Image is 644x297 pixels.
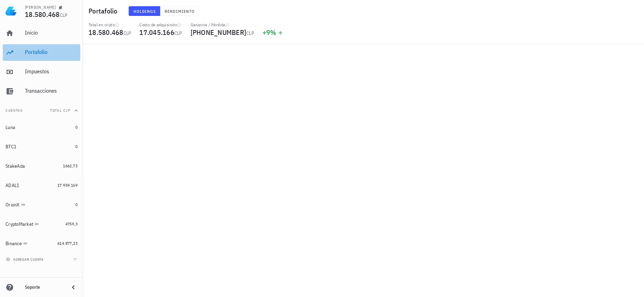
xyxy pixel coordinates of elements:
[57,183,77,188] span: 17.959.169
[139,22,182,28] div: Costo de adquisición
[6,221,33,227] div: CryptoMarket
[6,163,25,169] div: StakeAda
[89,22,131,28] div: Total en cripto
[25,10,60,19] span: 18.580.468
[57,241,77,246] span: 614.877,23
[3,177,80,194] a: ADAL1 17.959.169
[3,235,80,252] a: Binance 614.877,23
[25,4,56,10] div: [PERSON_NAME]
[6,6,17,17] img: LedgiFi
[89,28,123,37] span: 18.580.468
[25,87,77,94] div: Transacciones
[3,119,80,136] a: Luna 0
[63,163,77,168] span: 1662,73
[191,22,254,28] div: Ganancia / Pérdida
[6,202,20,208] div: OrionX
[25,29,77,36] div: Inicio
[129,6,160,16] button: Holdings
[270,28,276,37] span: %
[4,256,47,263] button: agregar cuenta
[65,221,77,226] span: 4759,3
[3,216,80,232] a: CryptoMarket 4759,3
[174,30,182,36] span: CLP
[6,124,15,130] div: Luna
[3,158,80,174] a: StakeAda 1662,73
[191,28,247,37] span: [PHONE_NUMBER]
[3,196,80,213] a: OrionX 0
[263,29,283,36] div: +9
[164,9,195,14] span: Rendimiento
[75,202,77,207] span: 0
[3,44,80,61] a: Portafolio
[6,241,22,247] div: Binance
[3,83,80,100] a: Transacciones
[133,9,156,14] span: Holdings
[75,144,77,149] span: 0
[7,257,44,262] span: agregar cuenta
[123,30,131,36] span: CLP
[60,12,68,18] span: CLP
[3,138,80,155] a: BTC1 0
[89,6,120,17] h1: Portafolio
[50,108,71,113] span: Total CLP
[25,49,77,55] div: Portafolio
[160,6,199,16] button: Rendimiento
[3,64,80,80] a: Impuestos
[25,285,64,290] div: Soporte
[139,28,174,37] span: 17.045.166
[3,102,80,119] button: CuentasTotal CLP
[75,124,77,130] span: 0
[3,25,80,41] a: Inicio
[629,6,640,17] div: avatar
[6,183,19,188] div: ADAL1
[25,68,77,75] div: Impuestos
[246,30,254,36] span: CLP
[6,144,17,150] div: BTC1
